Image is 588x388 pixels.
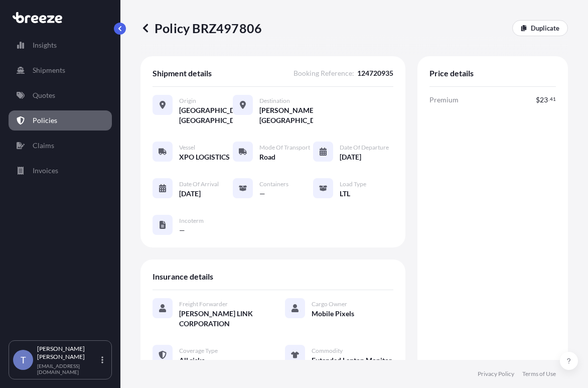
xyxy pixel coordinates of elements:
span: Mobile Pixels [312,309,354,319]
p: Quotes [33,90,55,100]
a: Shipments [9,60,112,80]
p: Policy BRZ497806 [140,20,262,36]
span: LTL [340,189,350,199]
p: Insights [33,40,57,50]
a: Insights [9,35,112,55]
span: [PERSON_NAME] LINK CORPORATION [179,309,261,329]
span: All risks [179,355,205,365]
span: Incoterm [179,217,204,225]
span: [GEOGRAPHIC_DATA], [GEOGRAPHIC_DATA] [179,105,233,125]
a: Policies [9,110,112,131]
span: Cargo Owner [312,300,347,308]
span: 41 [550,97,556,101]
span: Shipment details [153,68,212,78]
span: Freight Forwarder [179,300,228,308]
span: Road [259,152,275,162]
span: Booking Reference : [293,68,354,78]
span: Date of Departure [340,144,389,152]
p: Invoices [33,166,58,176]
a: Privacy Policy [478,370,514,378]
a: Invoices [9,161,112,181]
span: Insurance details [153,272,213,282]
span: Commodity [312,347,343,355]
span: T [21,355,26,365]
span: 23 [540,96,548,103]
span: Vessel [179,144,195,152]
span: Mode of Transport [259,144,310,152]
p: Claims [33,141,54,151]
a: Terms of Use [522,370,556,378]
span: Load Type [340,180,366,188]
span: [DATE] [179,189,201,199]
span: . [548,97,549,101]
span: Destination [259,97,290,105]
span: 124720935 [357,68,393,78]
p: [EMAIL_ADDRESS][DOMAIN_NAME] [37,363,99,375]
span: Extended Laptop Monitor [312,355,392,365]
span: $ [536,96,540,103]
span: Origin [179,97,196,105]
span: [DATE] [340,152,361,162]
p: [PERSON_NAME] [PERSON_NAME] [37,345,99,361]
p: Policies [33,115,57,125]
p: Duplicate [531,23,559,33]
a: Duplicate [512,20,568,36]
a: Claims [9,136,112,156]
span: Date of Arrival [179,180,219,188]
p: Shipments [33,65,65,75]
a: Quotes [9,85,112,105]
span: [PERSON_NAME], [GEOGRAPHIC_DATA] [259,105,313,125]
span: Coverage Type [179,347,218,355]
span: — [259,189,265,199]
span: — [179,225,185,235]
span: Containers [259,180,288,188]
span: Price details [429,68,474,78]
span: Premium [429,95,459,105]
span: XPO LOGISTICS [179,152,230,162]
